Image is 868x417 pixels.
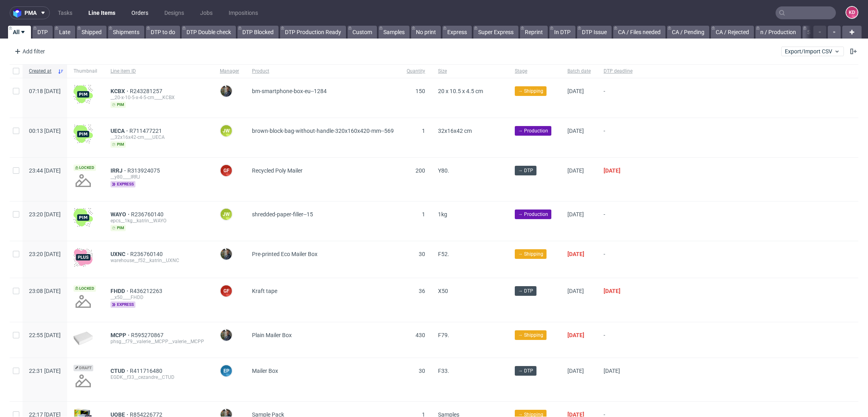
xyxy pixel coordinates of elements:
a: R313924075 [127,167,162,174]
img: plain-eco-white.f1cb12edca64b5eabf5f.png [74,332,93,345]
img: wHgJFi1I6lmhQAAAABJRU5ErkJggg== [74,124,93,144]
div: Add filter [11,45,47,58]
a: CA / Files needed [613,26,665,39]
span: DTP deadline [604,68,633,75]
div: __x50____FHDD [111,294,207,301]
a: UXNC [111,251,130,257]
figcaption: JW [221,209,232,220]
a: CA / Pending [667,26,709,39]
img: logo [13,8,25,18]
span: Pre-printed Eco Mailer Box [252,251,317,257]
span: Stage [515,68,555,75]
span: Manager [220,68,239,75]
span: 150 [416,88,425,94]
a: Samples [379,26,409,39]
span: - [604,128,633,148]
span: 1 [422,211,425,218]
span: Quantity [407,68,425,75]
div: epcs__1kg__katrin__WAYO [111,218,207,224]
span: 22:55 [DATE] [29,332,61,338]
span: Locked [74,165,96,171]
span: [DATE] [604,167,620,174]
span: Draft [74,365,93,371]
a: R595270867 [131,332,165,338]
span: [DATE] [567,288,584,294]
a: KCBX [111,88,130,94]
button: Export/Import CSV [781,47,844,56]
a: Express [442,26,472,39]
a: R436212263 [130,288,164,294]
span: MCPP [111,332,131,338]
span: pma [25,10,37,16]
span: Plain Mailer Box [252,332,292,338]
span: 07:18 [DATE] [29,88,61,94]
figcaption: JW [221,125,232,136]
span: 32x16x42 cm [438,128,472,134]
span: 30 [419,251,425,257]
div: EGDK__f33__cezandre__CTUD [111,374,207,380]
a: FHDD [111,288,130,294]
a: Super Express [473,26,518,39]
span: Export/Import CSV [785,48,840,55]
span: 23:44 [DATE] [29,167,61,174]
a: DTP Issue [577,26,612,39]
img: no_design.png [74,371,93,391]
a: n / Production [755,26,801,39]
img: plus-icon.676465ae8f3a83198b3f.png [74,248,93,267]
span: brown-block-bag-without-handle-320x160x420-mm--569 [252,128,394,134]
span: 20 x 10.5 x 4.5 cm [438,88,483,94]
span: 36 [419,288,425,294]
span: Product [252,68,394,75]
button: pma [10,6,50,19]
span: [DATE] [604,368,620,374]
span: 22:31 [DATE] [29,368,61,374]
a: DTP Production Ready [280,26,346,39]
span: [DATE] [567,167,584,174]
a: R236760140 [130,251,164,257]
div: phsg__f79__valerie__MCPP__valerie__MCPP [111,338,207,345]
a: Designs [160,6,189,19]
div: __32x16x42-cm____UECA [111,134,207,140]
span: → DTP [518,287,533,295]
span: pim [111,141,126,148]
a: R236760140 [131,211,165,218]
span: IRRJ [111,167,127,174]
a: WAYO [111,211,131,218]
figcaption: KD [846,7,858,18]
span: - [604,332,633,348]
span: 00:13 [DATE] [29,128,61,134]
span: → Shipping [518,87,543,95]
span: → Shipping [518,250,543,258]
span: → DTP [518,367,533,374]
img: no_design.png [74,171,93,190]
span: F79. [438,332,449,338]
a: Reprint [520,26,548,39]
a: R243281257 [130,88,164,94]
a: UECA [111,128,129,134]
a: Shipped [77,26,106,39]
a: CA / Rejected [711,26,754,39]
span: - [604,211,633,231]
span: → DTP [518,167,533,174]
span: Recycled Poly Mailer [252,167,303,174]
a: R711477221 [129,128,164,134]
span: [DATE] [567,128,584,134]
img: wHgJFi1I6lmhQAAAABJRU5ErkJggg== [74,85,93,104]
a: Custom [348,26,377,39]
figcaption: GF [221,285,232,297]
span: - [604,251,633,268]
span: pim [111,102,126,108]
span: Y80. [438,167,449,174]
a: DTP Blocked [237,26,278,39]
a: CTUD [111,368,130,374]
figcaption: EP [221,365,232,376]
span: 23:20 [DATE] [29,211,61,218]
a: Impositions [224,6,263,19]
